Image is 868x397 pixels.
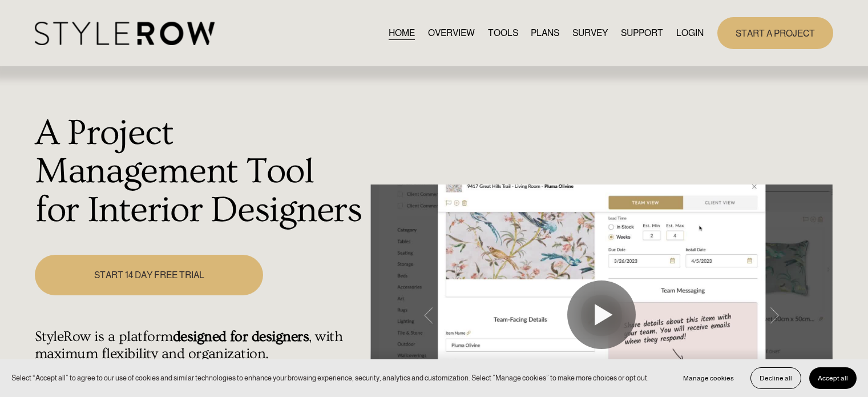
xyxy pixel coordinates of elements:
a: TOOLS [488,25,518,41]
button: Play [567,280,636,349]
span: Manage cookies [683,374,734,382]
span: SUPPORT [621,26,663,40]
a: START A PROJECT [717,17,833,49]
a: folder dropdown [621,25,663,41]
h1: A Project Management Tool for Interior Designers [35,114,364,230]
a: PLANS [531,25,559,41]
img: StyleRow [35,22,215,45]
span: Decline all [760,374,792,382]
a: OVERVIEW [428,25,475,41]
a: START 14 DAY FREE TRIAL [35,255,263,295]
a: SURVEY [572,25,608,41]
span: Accept all [818,374,848,382]
a: HOME [389,25,415,41]
p: Select “Accept all” to agree to our use of cookies and similar technologies to enhance your brows... [11,372,649,383]
button: Decline all [750,367,801,389]
strong: designed for designers [173,328,309,345]
button: Manage cookies [675,367,742,389]
a: LOGIN [676,25,704,41]
button: Accept all [809,367,857,389]
h4: StyleRow is a platform , with maximum flexibility and organization. [35,328,364,363]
